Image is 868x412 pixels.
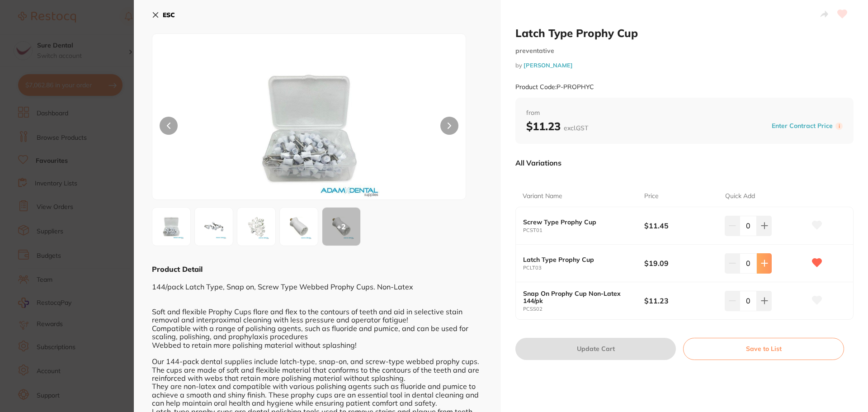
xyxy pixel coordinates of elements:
b: ESC [163,11,175,19]
p: Variant Name [523,192,562,201]
span: excl. GST [564,124,588,132]
b: Snap On Prophy Cup Non-Latex 144/pk [523,290,632,304]
img: M18yLmpwZw [155,210,188,243]
small: by [515,62,854,69]
div: + 2 [322,208,360,246]
small: PCLT03 [523,265,644,271]
small: PCST01 [523,227,644,233]
img: MS5qcGc [283,210,315,243]
b: Product Detail [152,265,203,274]
b: $11.45 [644,221,717,231]
small: PCSS02 [523,306,644,312]
p: Quick Add [725,192,755,201]
small: Product Code: P-PROPHYC [515,83,594,91]
b: Latch Type Prophy Cup [523,256,632,263]
button: ESC [152,7,175,23]
span: from [526,109,843,118]
label: i [835,123,843,130]
b: Screw Type Prophy Cup [523,218,632,226]
h2: Latch Type Prophy Cup [515,26,854,40]
b: $19.09 [644,258,717,268]
button: +2 [322,207,361,246]
b: $11.23 [644,296,717,306]
p: All Variations [515,158,561,167]
a: [PERSON_NAME] [524,62,573,69]
b: $11.23 [526,119,588,133]
small: preventative [515,47,854,55]
img: My5qcGc [198,210,230,243]
img: M18yLmpwZw [215,57,403,199]
button: Enter Contract Price [769,122,835,130]
p: Price [644,192,659,201]
img: Mi5qcGc [240,210,273,243]
button: Save to List [683,338,844,360]
button: Update Cart [515,338,676,360]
